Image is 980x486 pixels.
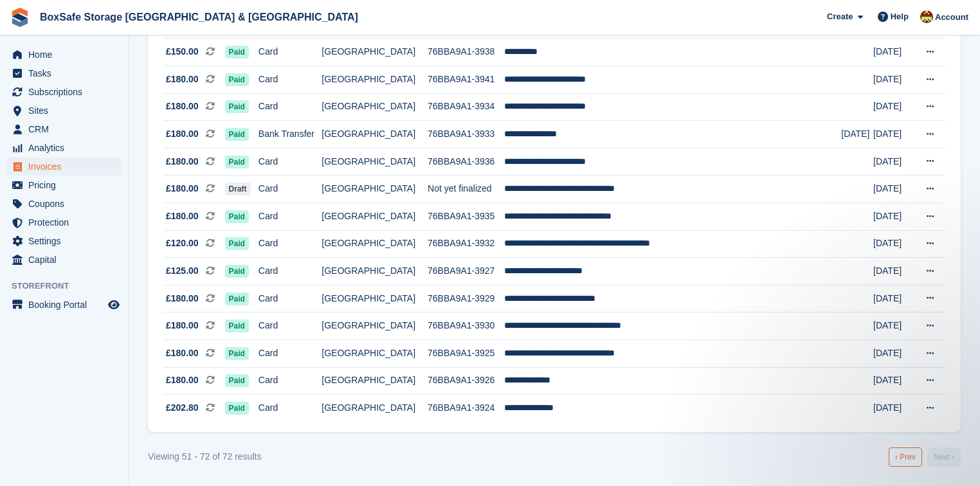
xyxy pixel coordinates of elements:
[935,11,968,24] span: Account
[12,280,128,292] span: Storefront
[428,175,504,203] td: Not yet finalized
[428,66,504,94] td: 76BBA9A1-3941
[322,121,428,148] td: [GEOGRAPHIC_DATA]
[259,66,322,94] td: Card
[873,339,915,367] td: [DATE]
[166,182,199,195] span: £180.00
[28,64,105,82] span: Tasks
[428,367,504,395] td: 76BBA9A1-3926
[148,450,261,464] div: Viewing 51 - 72 of 72 results
[28,120,105,138] span: CRM
[841,121,873,148] td: [DATE]
[166,346,199,360] span: £180.00
[428,339,504,367] td: 76BBA9A1-3925
[6,195,122,213] a: menu
[225,156,249,168] span: Paid
[873,203,915,231] td: [DATE]
[166,292,199,305] span: £180.00
[891,10,909,23] span: Help
[873,258,915,285] td: [DATE]
[428,258,504,285] td: 76BBA9A1-3927
[225,210,249,223] span: Paid
[873,93,915,121] td: [DATE]
[886,447,963,467] nav: Pages
[6,139,122,157] a: menu
[225,100,249,113] span: Paid
[428,121,504,148] td: 76BBA9A1-3933
[322,285,428,312] td: [GEOGRAPHIC_DATA]
[225,183,251,195] span: Draft
[6,102,122,120] a: menu
[428,285,504,312] td: 76BBA9A1-3929
[28,157,105,175] span: Invoices
[106,297,122,312] a: Preview store
[322,230,428,258] td: [GEOGRAPHIC_DATA]
[225,319,249,332] span: Paid
[428,148,504,175] td: 76BBA9A1-3936
[322,175,428,203] td: [GEOGRAPHIC_DATA]
[259,339,322,367] td: Card
[6,120,122,138] a: menu
[873,312,915,340] td: [DATE]
[225,237,249,250] span: Paid
[28,296,105,314] span: Booking Portal
[28,232,105,250] span: Settings
[225,46,249,59] span: Paid
[166,73,199,86] span: £180.00
[6,157,122,175] a: menu
[428,395,504,422] td: 76BBA9A1-3924
[6,296,122,314] a: menu
[259,312,322,340] td: Card
[28,213,105,231] span: Protection
[225,402,249,415] span: Paid
[873,395,915,422] td: [DATE]
[6,251,122,269] a: menu
[428,312,504,340] td: 76BBA9A1-3930
[166,155,199,168] span: £180.00
[322,312,428,340] td: [GEOGRAPHIC_DATA]
[322,39,428,66] td: [GEOGRAPHIC_DATA]
[873,230,915,258] td: [DATE]
[259,203,322,231] td: Card
[259,39,322,66] td: Card
[166,127,199,141] span: £180.00
[322,203,428,231] td: [GEOGRAPHIC_DATA]
[6,46,122,64] a: menu
[6,232,122,250] a: menu
[166,401,199,415] span: £202.80
[920,10,933,23] img: Kim
[35,6,363,28] a: BoxSafe Storage [GEOGRAPHIC_DATA] & [GEOGRAPHIC_DATA]
[889,447,922,467] a: Previous
[428,39,504,66] td: 76BBA9A1-3938
[873,148,915,175] td: [DATE]
[28,102,105,120] span: Sites
[873,66,915,94] td: [DATE]
[322,258,428,285] td: [GEOGRAPHIC_DATA]
[225,73,249,86] span: Paid
[166,264,199,278] span: £125.00
[259,285,322,312] td: Card
[6,83,122,101] a: menu
[28,176,105,194] span: Pricing
[6,64,122,82] a: menu
[225,292,249,305] span: Paid
[322,93,428,121] td: [GEOGRAPHIC_DATA]
[225,128,249,141] span: Paid
[873,285,915,312] td: [DATE]
[166,100,199,113] span: £180.00
[259,258,322,285] td: Card
[166,45,199,59] span: £150.00
[166,237,199,250] span: £120.00
[428,203,504,231] td: 76BBA9A1-3935
[28,46,105,64] span: Home
[322,395,428,422] td: [GEOGRAPHIC_DATA]
[225,374,249,387] span: Paid
[6,176,122,194] a: menu
[322,367,428,395] td: [GEOGRAPHIC_DATA]
[259,230,322,258] td: Card
[927,447,961,467] a: Next
[28,195,105,213] span: Coupons
[6,213,122,231] a: menu
[259,93,322,121] td: Card
[259,367,322,395] td: Card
